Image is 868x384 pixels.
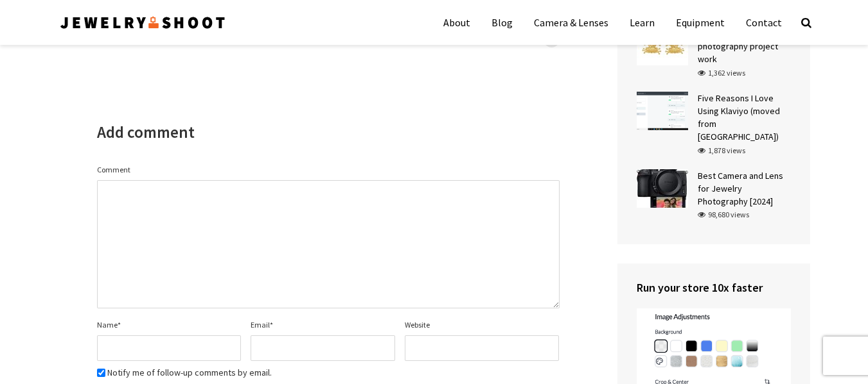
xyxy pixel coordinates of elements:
[698,145,745,156] div: 1,878 views
[434,6,480,38] a: About
[107,368,272,377] label: Notify me of follow-up comments by email.
[251,321,273,329] label: Email
[97,321,121,329] label: Name
[698,67,745,79] div: 1,362 views
[666,6,734,38] a: Equipment
[698,28,778,65] a: 2019 Sample jewelry photography project work
[97,122,195,143] h4: Add comment
[482,6,522,38] a: Blog
[620,6,664,38] a: Learn
[405,321,430,329] label: Website
[637,280,791,296] h4: Run your store 10x faster
[58,12,227,33] img: Jewelry Photographer Bay Area - San Francisco | Nationwide via Mail
[524,6,618,38] a: Camera & Lenses
[698,92,780,142] a: Five Reasons I Love Using Klaviyo (moved from [GEOGRAPHIC_DATA])
[698,209,749,221] div: 98,680 views
[698,170,783,207] a: Best Camera and Lens for Jewelry Photography [2024]
[736,6,792,38] a: Contact
[97,166,130,174] label: Comment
